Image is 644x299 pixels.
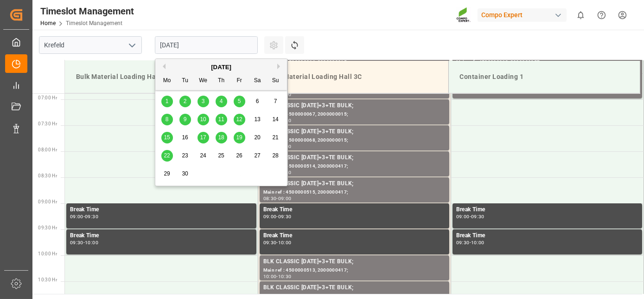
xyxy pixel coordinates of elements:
span: 17 [200,134,206,141]
div: Choose Monday, September 15th, 2025 [161,132,173,143]
span: 4 [220,98,223,104]
div: Choose Saturday, September 27th, 2025 [252,150,263,162]
div: Sa [252,75,263,87]
span: 22 [164,152,170,159]
span: 23 [182,152,188,159]
div: 09:00 [70,214,83,219]
div: - [83,214,85,219]
div: Bulk Material Loading Hall 3C [264,68,441,85]
div: Th [216,75,227,87]
button: Previous Month [160,64,166,69]
span: 2 [184,98,187,104]
div: 10:00 [278,240,292,245]
div: Main ref : 4500000067, 2000000015; [263,110,446,118]
span: 09:00 Hr [38,199,57,204]
div: Break Time [263,205,446,214]
span: 07:30 Hr [38,121,57,126]
span: 6 [256,98,259,104]
div: 09:00 [456,214,470,219]
span: 11 [218,116,224,123]
div: [DATE] [155,63,287,72]
div: BLK CLASSIC [DATE]+3+TE BULK; [263,127,446,136]
div: 09:30 [456,240,470,245]
input: Type to search/select [39,36,142,54]
div: Choose Sunday, September 14th, 2025 [270,114,281,125]
div: 09:30 [263,240,277,245]
div: Choose Wednesday, September 17th, 2025 [198,132,209,143]
div: Choose Friday, September 19th, 2025 [234,132,245,143]
span: 26 [236,152,242,159]
span: 9 [184,116,187,123]
div: BLK CLASSIC [DATE]+3+TE BULK; [263,153,446,162]
div: Break Time [70,205,253,214]
div: BLK CLASSIC [DATE]+3+TE BULK; [263,101,446,110]
div: - [276,274,278,279]
span: 1 [166,98,169,104]
span: 8 [166,116,169,123]
span: 20 [254,134,260,141]
div: 10:00 [263,274,277,279]
div: - [83,240,85,245]
div: 09:30 [278,214,292,219]
div: Choose Saturday, September 13th, 2025 [252,114,263,125]
div: Choose Tuesday, September 30th, 2025 [179,168,191,180]
div: We [198,75,209,87]
span: 3 [202,98,205,104]
div: Choose Monday, September 1st, 2025 [161,96,173,107]
span: 21 [272,134,278,141]
div: 10:30 [278,274,292,279]
span: 30 [182,170,188,177]
button: open menu [125,38,139,52]
button: show 0 new notifications [570,5,591,26]
span: 08:00 Hr [38,147,57,152]
div: Choose Tuesday, September 16th, 2025 [179,132,191,143]
span: 24 [200,152,206,159]
div: BLK CLASSIC [DATE]+3+TE BULK; [263,257,446,266]
div: Choose Monday, September 22nd, 2025 [161,150,173,162]
div: Choose Saturday, September 6th, 2025 [252,96,263,107]
div: - [276,214,278,219]
div: Break Time [456,231,638,240]
div: Container Loading 1 [456,68,633,85]
div: Choose Sunday, September 7th, 2025 [270,96,281,107]
button: Help Center [591,5,612,26]
div: 09:30 [85,214,98,219]
div: Main ref : 4500000513, 2000000417; [263,266,446,274]
div: Main ref : 4500000514, 2000000417; [263,162,446,170]
div: Choose Monday, September 8th, 2025 [161,114,173,125]
div: Choose Thursday, September 25th, 2025 [216,150,227,162]
span: 16 [182,134,188,141]
input: DD.MM.YYYY [155,36,258,54]
div: Choose Tuesday, September 9th, 2025 [179,114,191,125]
div: Break Time [263,231,446,240]
div: Mo [161,75,173,87]
span: 07:00 Hr [38,95,57,100]
div: Choose Tuesday, September 2nd, 2025 [179,96,191,107]
div: Compo Expert [478,8,567,22]
div: Choose Monday, September 29th, 2025 [161,168,173,180]
div: BLK CLASSIC [DATE]+3+TE BULK; [263,179,446,188]
span: 08:30 Hr [38,173,57,178]
div: 10:00 [471,240,485,245]
div: Timeslot Management [40,4,134,18]
div: Choose Thursday, September 11th, 2025 [216,114,227,125]
span: 12 [236,116,242,123]
div: 09:30 [471,214,485,219]
div: - [470,214,471,219]
span: 25 [218,152,224,159]
span: 29 [164,170,170,177]
a: Home [40,20,56,26]
span: 18 [218,134,224,141]
span: 14 [272,116,278,123]
div: Choose Friday, September 26th, 2025 [234,150,245,162]
div: Break Time [70,231,253,240]
div: Choose Friday, September 5th, 2025 [234,96,245,107]
div: Choose Wednesday, September 3rd, 2025 [198,96,209,107]
div: Choose Saturday, September 20th, 2025 [252,132,263,143]
span: 15 [164,134,170,141]
div: Choose Thursday, September 18th, 2025 [216,132,227,143]
div: Choose Sunday, September 28th, 2025 [270,150,281,162]
span: 7 [274,98,277,104]
div: Fr [234,75,245,87]
div: 09:00 [278,196,292,201]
